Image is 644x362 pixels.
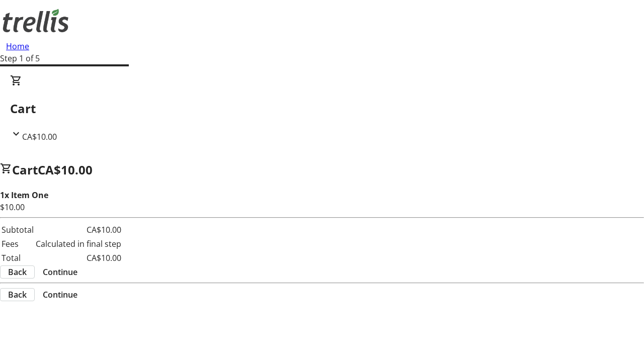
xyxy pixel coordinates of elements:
[8,266,27,278] span: Back
[1,251,34,264] td: Total
[35,289,86,301] button: Continue
[35,237,122,250] td: Calculated in final step
[1,237,34,250] td: Fees
[12,161,38,178] span: Cart
[43,266,77,278] span: Continue
[38,161,93,178] span: CA$10.00
[1,223,34,236] td: Subtotal
[10,100,634,118] h2: Cart
[43,289,77,301] span: Continue
[10,74,634,143] div: CartCA$10.00
[35,266,86,278] button: Continue
[35,251,122,264] td: CA$10.00
[35,223,122,236] td: CA$10.00
[8,289,27,301] span: Back
[22,131,57,142] span: CA$10.00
